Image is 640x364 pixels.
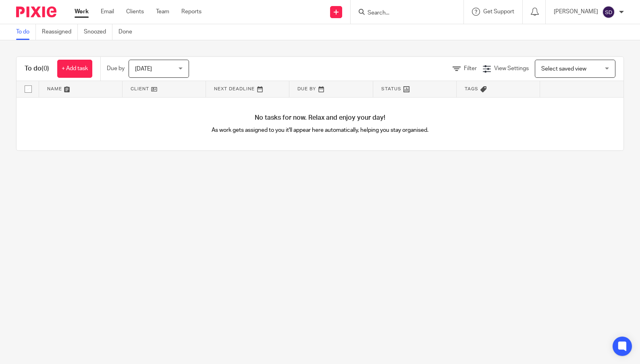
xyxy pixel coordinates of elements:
p: As work gets assigned to you it'll appear here automatically, helping you stay organised. [168,126,472,134]
span: Tags [465,87,478,91]
h1: To do [25,64,49,73]
a: Done [118,24,138,40]
span: Get Support [483,9,514,15]
input: Search [367,10,439,17]
a: Team [156,8,169,16]
h4: No tasks for now. Relax and enjoy your day! [17,114,623,122]
img: Pixie [16,6,56,17]
a: Email [101,8,114,16]
span: (0) [42,65,49,72]
p: [PERSON_NAME] [554,8,598,16]
span: Select saved view [541,66,586,72]
a: Work [75,8,89,16]
span: [DATE] [135,66,152,72]
p: Due by [107,64,125,73]
a: Reassigned [42,24,78,40]
a: + Add task [57,60,92,78]
img: svg%3E [602,6,615,19]
span: View Settings [494,66,529,71]
a: Snoozed [84,24,112,40]
a: Reports [181,8,202,16]
span: Filter [464,66,477,71]
a: Clients [126,8,144,16]
a: To do [16,24,36,40]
